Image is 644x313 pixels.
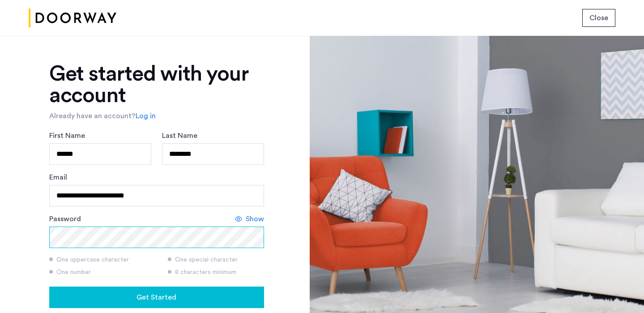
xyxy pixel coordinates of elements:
button: button [49,287,264,308]
a: Log in [136,111,156,121]
label: Email [49,172,67,183]
img: logo [29,1,116,35]
div: One number [49,268,157,277]
label: Password [49,214,81,224]
label: Last Name [162,130,197,141]
div: One uppercase character [49,255,157,264]
div: 8 characters minimum [168,268,264,277]
span: Show [246,214,264,224]
label: First Name [49,130,85,141]
span: Already have an account? [49,112,136,120]
h1: Get started with your account [49,63,264,106]
span: Close [589,13,608,23]
div: One special character [168,255,264,264]
span: Get Started [136,292,176,303]
button: button [582,9,615,27]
